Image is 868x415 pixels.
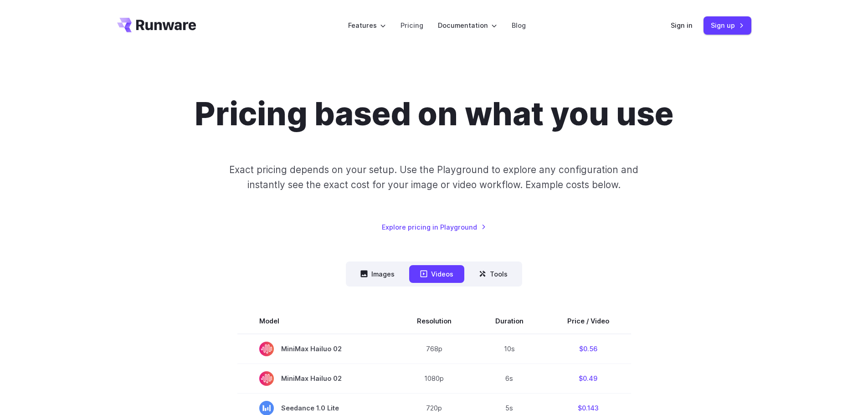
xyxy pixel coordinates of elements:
[259,371,373,386] span: MiniMax Hailuo 02
[409,265,464,283] button: Videos
[195,95,673,133] h1: Pricing based on what you use
[395,364,473,393] td: 1080p
[545,364,631,393] td: $0.49
[473,334,545,364] td: 10s
[117,18,196,32] a: Go to /
[401,20,423,31] a: Pricing
[395,334,473,364] td: 768p
[704,16,751,34] a: Sign up
[259,342,373,356] span: MiniMax Hailuo 02
[545,334,631,364] td: $0.56
[382,222,486,232] a: Explore pricing in Playground
[395,308,473,334] th: Resolution
[473,308,545,334] th: Duration
[212,162,656,193] p: Exact pricing depends on your setup. Use the Playground to explore any configuration and instantl...
[348,20,386,31] label: Features
[237,308,395,334] th: Model
[438,20,497,31] label: Documentation
[468,265,519,283] button: Tools
[545,308,631,334] th: Price / Video
[473,364,545,393] td: 6s
[671,20,693,31] a: Sign in
[349,265,406,283] button: Images
[512,20,526,31] a: Blog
